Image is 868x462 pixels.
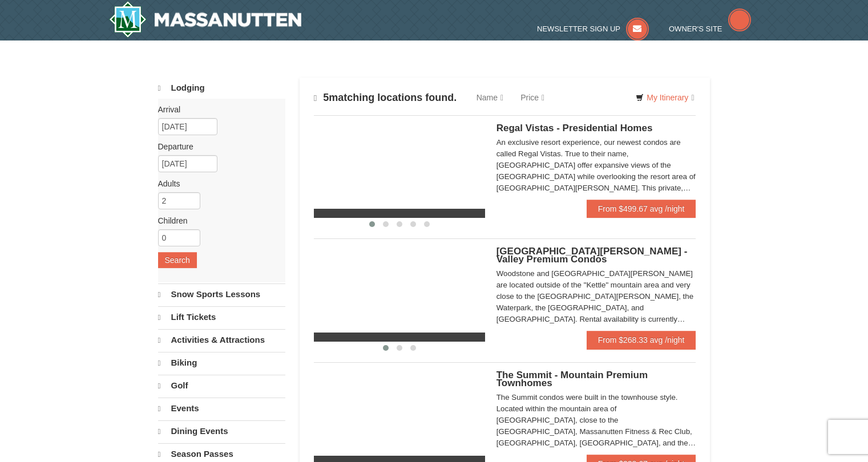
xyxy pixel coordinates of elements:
a: My Itinerary [628,89,701,106]
a: Lodging [158,78,285,99]
img: Massanutten Resort Logo [109,1,302,38]
label: Arrival [158,104,277,115]
a: Golf [158,375,285,396]
a: Name [468,86,512,109]
span: The Summit - Mountain Premium Townhomes [496,370,648,388]
a: Activities & Attractions [158,329,285,351]
a: From $268.33 avg /night [587,331,696,349]
label: Adults [158,178,277,189]
span: Regal Vistas - Presidential Homes [496,123,653,133]
a: Massanutten Resort [109,1,302,38]
a: Lift Tickets [158,306,285,328]
button: Search [158,252,197,268]
div: The Summit condos were built in the townhouse style. Located within the mountain area of [GEOGRAP... [496,392,696,449]
a: From $499.67 avg /night [587,200,696,218]
span: [GEOGRAPHIC_DATA][PERSON_NAME] - Valley Premium Condos [496,246,688,265]
span: Owner's Site [669,25,722,33]
a: Dining Events [158,420,285,442]
a: Owner's Site [669,25,751,33]
a: Newsletter Sign Up [537,25,649,33]
a: Snow Sports Lessons [158,283,285,305]
span: Newsletter Sign Up [537,25,620,33]
div: Woodstone and [GEOGRAPHIC_DATA][PERSON_NAME] are located outside of the "Kettle" mountain area an... [496,268,696,325]
label: Departure [158,141,277,152]
a: Events [158,398,285,419]
a: Price [512,86,553,109]
div: An exclusive resort experience, our newest condos are called Regal Vistas. True to their name, [G... [496,137,696,194]
label: Children [158,215,277,226]
a: Biking [158,352,285,374]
